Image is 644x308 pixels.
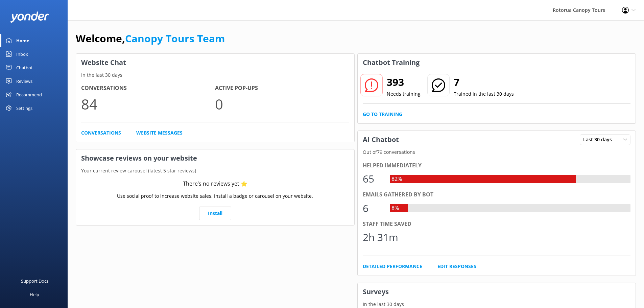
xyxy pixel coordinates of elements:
div: Staff time saved [363,220,631,229]
div: 2h 31m [363,229,398,245]
h4: Active Pop-ups [215,84,349,93]
h4: Conversations [81,84,215,93]
p: In the last 30 days [358,301,636,308]
div: Reviews [16,74,32,88]
h3: AI Chatbot [358,131,404,148]
a: Edit Responses [437,263,476,270]
div: 65 [363,171,383,187]
p: Your current review carousel (latest 5 star reviews) [76,167,354,174]
div: 82% [390,175,404,184]
a: Website Messages [136,129,183,137]
div: Settings [16,101,32,115]
h3: Surveys [358,283,636,301]
div: Help [30,288,39,301]
div: There’s no reviews yet ⭐ [183,180,247,188]
span: Last 30 days [583,136,616,143]
p: 0 [215,93,349,115]
a: Canopy Tours Team [125,31,225,45]
h3: Website Chat [76,54,354,71]
h2: 393 [387,74,421,90]
p: Trained in the last 30 days [454,90,514,98]
h3: Showcase reviews on your website [76,149,354,167]
a: Detailed Performance [363,263,422,270]
img: yonder-white-logo.png [10,11,49,23]
div: Helped immediately [363,161,631,170]
div: Emails gathered by bot [363,190,631,199]
a: Go to Training [363,111,402,118]
p: Use social proof to increase website sales. Install a badge or carousel on your website. [117,192,313,200]
p: In the last 30 days [76,71,354,79]
a: Install [199,207,231,220]
div: 6 [363,200,383,216]
p: Needs training [387,90,421,98]
h2: 7 [454,74,514,90]
p: Out of 79 conversations [358,148,636,156]
a: Conversations [81,129,121,137]
div: 8% [390,204,401,213]
h1: Welcome, [76,30,225,47]
p: 84 [81,93,215,115]
div: Recommend [16,88,42,101]
div: Support Docs [21,274,48,288]
h3: Chatbot Training [358,54,425,71]
div: Home [16,34,29,47]
div: Inbox [16,47,28,61]
div: Chatbot [16,61,33,74]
